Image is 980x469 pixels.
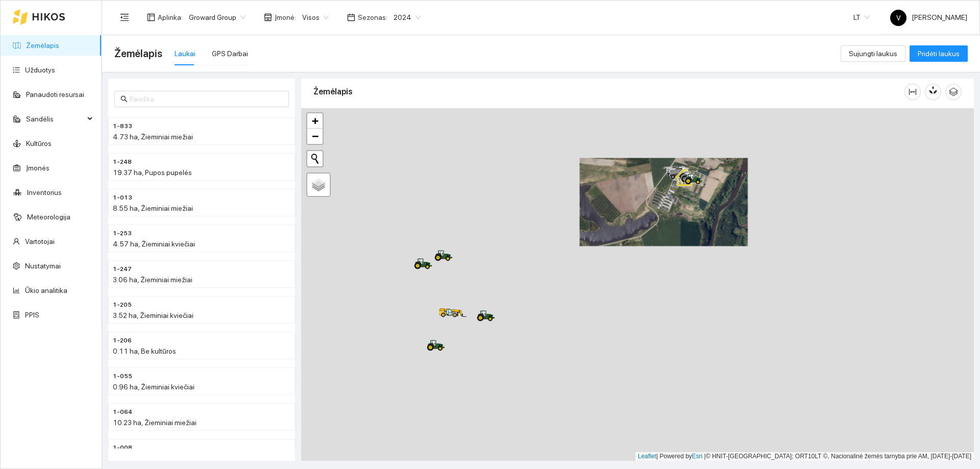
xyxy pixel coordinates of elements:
[313,77,904,106] div: Žemėlapis
[113,264,132,274] span: 1-247
[910,50,968,58] a: Pridėti laukus
[113,121,132,131] span: 1-833
[307,113,323,129] a: Zoom in
[113,311,193,319] span: 3.52 ha, Žieminiai kviečiai
[25,262,61,270] a: Nustatymai
[26,90,84,98] a: Panaudoti resursai
[27,213,70,221] a: Meteorologija
[890,13,967,21] span: [PERSON_NAME]
[896,10,901,26] span: V
[307,151,323,166] button: Initiate a new search
[175,48,195,59] div: Laukai
[114,45,162,62] span: Žemėlapis
[302,10,329,25] span: Visos
[113,193,132,203] span: 1-013
[113,300,132,310] span: 1-205
[347,13,355,21] span: calendar
[25,311,39,319] a: PPIS
[638,453,656,460] a: Leaflet
[25,237,55,245] a: Vartotojai
[918,48,960,59] span: Pridėti laukus
[113,204,193,212] span: 8.55 ha, Žieminiai miežiai
[26,139,52,147] a: Kultūros
[120,13,129,22] span: menu-fold
[26,164,50,172] a: Įmonės
[704,453,706,460] span: |
[113,336,132,345] span: 1-206
[26,41,59,50] a: Žemėlapis
[853,10,870,25] span: LT
[264,13,272,21] span: shop
[113,240,195,248] span: 4.57 ha, Žieminiai kviečiai
[113,168,192,177] span: 19.37 ha, Pupos pupelės
[27,188,62,196] a: Inventorius
[113,372,132,381] span: 1-055
[25,286,67,294] a: Ūkio analitika
[113,157,132,167] span: 1-248
[692,453,703,460] a: Esri
[212,48,248,59] div: GPS Darbai
[113,347,176,355] span: 0.11 ha, Be kultūros
[312,114,318,127] span: +
[147,13,155,21] span: layout
[113,443,132,453] span: 1-008
[130,93,283,105] input: Paieška
[113,276,192,284] span: 3.06 ha, Žieminiai miežiai
[113,418,197,427] span: 10.23 ha, Žieminiai miežiai
[358,12,387,23] span: Sezonas :
[841,45,905,62] button: Sujungti laukus
[113,383,194,391] span: 0.96 ha, Žieminiai kviečiai
[158,12,183,23] span: Aplinka :
[910,45,968,62] button: Pridėti laukus
[113,407,132,417] span: 1-064
[905,88,920,96] span: column-width
[26,109,84,129] span: Sandėlis
[904,84,921,100] button: column-width
[113,133,193,141] span: 4.73 ha, Žieminiai miežiai
[394,10,421,25] span: 2024
[312,130,318,142] span: −
[113,229,132,238] span: 1-253
[114,7,135,28] button: menu-fold
[849,48,897,59] span: Sujungti laukus
[189,10,246,25] span: Groward Group
[841,50,905,58] a: Sujungti laukus
[120,95,128,103] span: search
[307,129,323,144] a: Zoom out
[25,66,55,74] a: Užduotys
[307,174,330,196] a: Layers
[635,452,974,461] div: | Powered by © HNIT-[GEOGRAPHIC_DATA]; ORT10LT ©, Nacionalinė žemės tarnyba prie AM, [DATE]-[DATE]
[275,12,296,23] span: Įmonė :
